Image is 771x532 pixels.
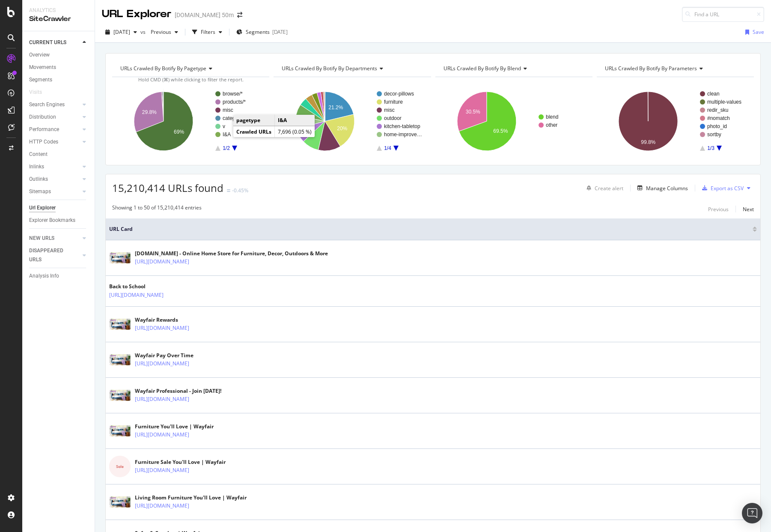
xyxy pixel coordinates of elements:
td: Crawled URLs [233,126,275,137]
button: Next [743,204,754,214]
svg: A chart. [435,84,592,158]
span: Hold CMD (⌘) while clicking to filter the report. [138,76,244,83]
img: main image [109,390,131,401]
text: 1/4 [384,145,391,151]
button: Filters [189,25,226,39]
div: Filters [201,28,215,36]
a: DISAPPEARED URLS [29,246,80,264]
text: other [546,122,557,128]
span: URLs Crawled By Botify By departments [282,65,377,72]
div: -0.45% [232,187,248,194]
input: Find a URL [682,7,764,22]
a: Url Explorer [29,203,89,212]
div: HTTP Codes [29,137,58,146]
text: misc [384,107,395,113]
text: decor-pillows [384,91,414,97]
a: [URL][DOMAIN_NAME] [109,291,164,299]
text: clean [707,91,720,97]
div: Sitemaps [29,187,51,196]
div: DISAPPEARED URLS [29,246,72,264]
a: Visits [29,88,51,97]
text: 99.8% [641,139,655,145]
a: Search Engines [29,100,80,109]
a: [URL][DOMAIN_NAME] [135,359,189,368]
a: [URL][DOMAIN_NAME] [135,502,189,510]
div: Inlinks [29,162,44,171]
div: arrow-right-arrow-left [237,12,242,18]
div: NEW URLS [29,234,54,243]
div: Url Explorer [29,203,56,212]
a: Outlinks [29,175,80,184]
div: Wayfair Rewards [135,316,226,324]
div: Analytics [29,7,88,14]
div: Living Room Furniture You'll Love | Wayfair [135,494,247,502]
button: [DATE] [102,25,140,39]
a: [URL][DOMAIN_NAME] [135,430,189,439]
text: 69.5% [493,128,508,134]
div: Outlinks [29,175,48,184]
text: browse/* [223,91,243,97]
button: Manage Columns [634,183,688,193]
a: CURRENT URLS [29,38,80,47]
button: Create alert [583,181,623,195]
div: Performance [29,125,59,134]
div: Create alert [595,185,623,192]
div: A chart. [274,84,431,158]
span: Previous [147,28,171,36]
span: URLs Crawled By Botify By blend [444,65,521,72]
a: [URL][DOMAIN_NAME] [135,324,189,332]
a: Distribution [29,113,80,122]
span: vs [140,28,147,36]
text: 1/2 [223,145,230,151]
text: photo_id [707,123,727,129]
h4: URLs Crawled By Botify By parameters [603,62,746,75]
span: URLs Crawled By Botify By parameters [605,65,697,72]
div: [DOMAIN_NAME] - Online Home Store for Furniture, Decor, Outdoors & More [135,250,328,257]
svg: A chart. [112,84,269,158]
img: main image [109,252,131,263]
button: Previous [147,25,182,39]
text: 1/3 [707,145,714,151]
h4: URLs Crawled By Botify By blend [442,62,585,75]
div: Explorer Bookmarks [29,216,75,225]
a: NEW URLS [29,234,80,243]
div: Furniture You'll Love | Wayfair [135,423,226,430]
div: [DOMAIN_NAME] 50m [175,11,234,19]
div: Export as CSV [711,185,744,192]
div: Overview [29,51,50,60]
button: Save [742,25,764,39]
div: Furniture Sale You'll Love | Wayfair [135,458,226,466]
text: v [223,123,225,129]
div: Open Intercom Messenger [742,503,762,523]
text: outdoor [384,115,402,121]
a: Analysis Info [29,272,89,281]
a: Movements [29,63,89,72]
text: home-improve… [384,132,422,137]
text: 29.8% [142,109,157,115]
text: products/* [223,99,246,105]
button: Segments[DATE] [233,25,291,39]
div: Wayfair Professional - Join [DATE]! [135,387,226,395]
img: main image [109,354,131,365]
div: Search Engines [29,100,65,109]
div: Content [29,150,48,159]
text: furniture [384,99,403,105]
div: Movements [29,63,56,72]
div: Previous [708,206,729,213]
span: URLs Crawled By Botify By pagetype [120,65,206,72]
a: [URL][DOMAIN_NAME] [135,395,189,403]
text: #nomatch [707,115,730,121]
button: Export as CSV [699,181,744,195]
div: Distribution [29,113,56,122]
a: Performance [29,125,80,134]
button: Previous [708,204,729,214]
text: I&A [223,132,231,137]
img: main image [109,425,131,436]
text: 30.5% [465,109,480,115]
div: CURRENT URLS [29,38,66,47]
div: Save [753,28,764,36]
svg: A chart. [597,84,754,158]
